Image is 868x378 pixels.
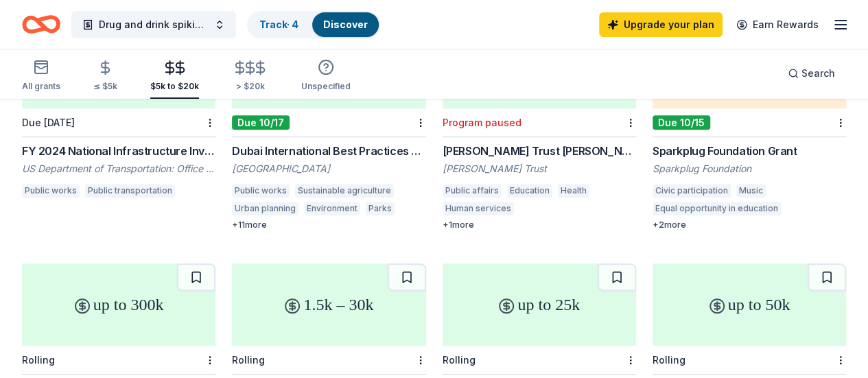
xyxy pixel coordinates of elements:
[232,263,425,346] div: 1.5k – 30k
[801,65,835,82] span: Search
[22,143,215,159] div: FY 2024 National Infrastructure Investments
[22,263,215,346] div: up to 300k
[232,354,265,366] div: Rolling
[232,54,268,99] button: > $20k
[323,19,368,30] a: Discover
[736,184,766,198] div: Music
[653,184,731,198] div: Civic participation
[653,354,685,366] div: Rolling
[232,143,425,159] div: Dubai International Best Practices Award for Sustainable Development
[232,81,268,92] div: > $20k
[232,115,290,130] div: Due 10/17
[150,81,199,92] div: $5k to $20k
[301,81,351,92] div: Unspecified
[558,184,589,198] div: Health
[366,202,395,215] div: Parks
[232,202,298,215] div: Urban planning
[443,143,636,159] div: [PERSON_NAME] Trust [PERSON_NAME]
[304,202,360,215] div: Environment
[599,12,723,37] a: Upgrade your plan
[728,12,827,37] a: Earn Rewards
[777,60,846,87] button: Search
[443,184,502,198] div: Public affairs
[22,8,60,40] a: Home
[443,202,514,215] div: Human services
[150,54,199,99] button: $5k to $20k
[22,184,80,198] div: Public works
[93,54,117,99] button: ≤ $5k
[232,220,425,231] div: + 11 more
[259,19,298,30] a: Track· 4
[443,220,636,231] div: + 1 more
[443,354,476,366] div: Rolling
[653,26,846,231] a: 1k – 20kDue 10/15Sparkplug Foundation GrantSparkplug FoundationCivic participationMusicEqual oppo...
[443,26,636,231] a: 7.5k – 300kLocalProgram paused[PERSON_NAME] Trust [PERSON_NAME][PERSON_NAME] TrustPublic affairsE...
[443,263,636,346] div: up to 25k
[443,117,521,128] div: Program paused
[653,220,846,231] div: + 2 more
[232,26,425,231] a: up to 1mDue 10/17Dubai International Best Practices Award for Sustainable Development[GEOGRAPHIC_...
[653,162,846,176] div: Sparkplug Foundation
[22,54,60,99] button: All grants
[653,115,710,130] div: Due 10/15
[443,162,636,176] div: [PERSON_NAME] Trust
[22,162,215,176] div: US Department of Transportation: Office of the Secretary (OST)
[653,263,846,346] div: up to 50k
[22,117,75,128] div: Due [DATE]
[99,16,209,33] span: Drug and drink spiking education awareness
[232,162,425,176] div: [GEOGRAPHIC_DATA]
[295,184,394,198] div: Sustainable agriculture
[507,184,552,198] div: Education
[93,81,117,92] div: ≤ $5k
[85,184,175,198] div: Public transportation
[71,11,236,38] button: Drug and drink spiking education awareness
[22,26,215,202] a: up to 25mDue [DATE]FY 2024 National Infrastructure InvestmentsUS Department of Transportation: Of...
[653,143,846,159] div: Sparkplug Foundation Grant
[22,81,60,92] div: All grants
[247,11,380,38] button: Track· 4Discover
[232,184,290,198] div: Public works
[301,54,351,99] button: Unspecified
[22,354,55,366] div: Rolling
[653,202,781,215] div: Equal opportunity in education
